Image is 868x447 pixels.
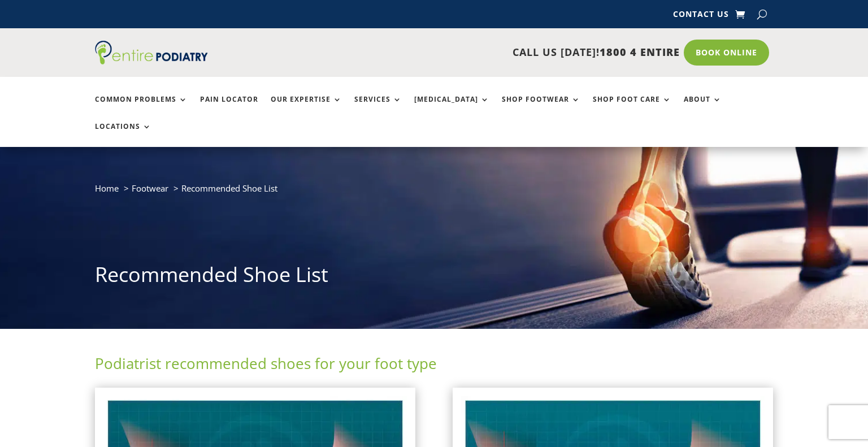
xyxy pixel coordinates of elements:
h2: Podiatrist recommended shoes for your foot type [95,353,773,379]
p: CALL US [DATE]! [251,45,680,60]
a: Services [354,96,402,120]
a: Home [95,183,119,194]
a: Book Online [684,40,769,66]
a: Contact Us [673,10,729,23]
a: Footwear [132,183,168,194]
h1: Recommended Shoe List [95,261,773,294]
span: 1800 4 ENTIRE [600,45,680,59]
a: Common Problems [95,96,188,120]
a: Shop Foot Care [593,96,671,120]
span: Recommended Shoe List [181,183,277,194]
a: [MEDICAL_DATA] [414,96,489,120]
a: Locations [95,123,151,147]
a: Pain Locator [200,96,258,120]
a: Shop Footwear [502,96,580,120]
img: logo (1) [95,41,208,64]
a: About [684,96,722,120]
nav: breadcrumb [95,181,773,204]
a: Entire Podiatry [95,55,208,67]
a: Our Expertise [271,96,342,120]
